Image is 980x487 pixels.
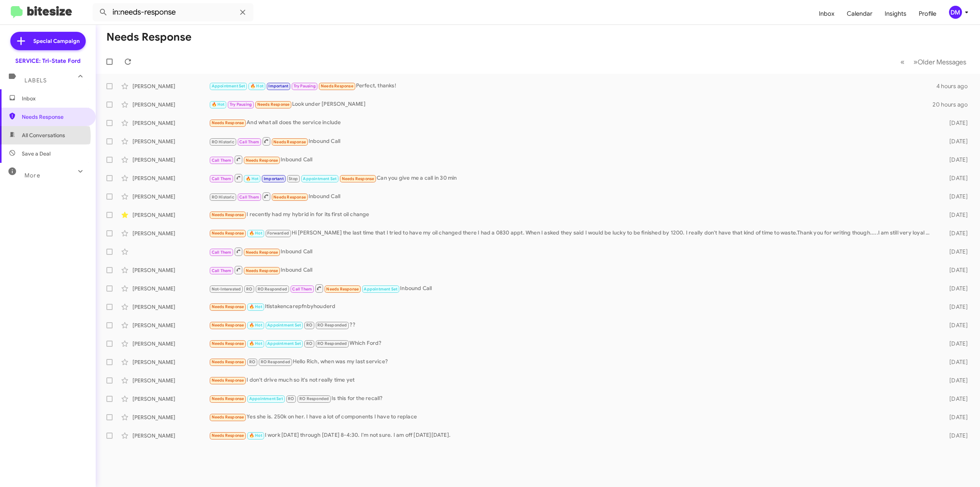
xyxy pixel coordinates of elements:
[294,84,316,89] span: Try Pausing
[364,287,397,292] span: Appointment Set
[132,156,209,164] div: [PERSON_NAME]
[132,285,209,292] div: [PERSON_NAME]
[935,193,974,200] div: [DATE]
[22,150,51,157] span: Save a Deal
[212,176,232,181] span: Call Them
[132,82,209,90] div: [PERSON_NAME]
[212,158,232,163] span: Call Them
[306,323,312,328] span: RO
[896,54,909,70] button: Previous
[249,433,262,438] span: 🔥 Hot
[212,304,244,309] span: Needs Response
[935,266,974,274] div: [DATE]
[33,37,80,45] span: Special Campaign
[209,82,935,90] div: Perfect, thanks!
[949,6,962,19] div: DM
[132,119,209,127] div: [PERSON_NAME]
[209,210,935,219] div: I recently had my hybrid in for its first oil change
[212,195,234,200] span: RO Historic
[249,359,255,364] span: RO
[212,120,244,125] span: Needs Response
[909,54,971,70] button: Next
[841,3,879,25] a: Calendar
[132,138,209,145] div: [PERSON_NAME]
[879,3,913,25] a: Insights
[209,284,935,293] div: Inbound Call
[212,378,244,383] span: Needs Response
[209,265,935,275] div: Inbound Call
[935,377,974,384] div: [DATE]
[230,102,252,107] span: Try Pausing
[212,396,244,401] span: Needs Response
[249,323,262,328] span: 🔥 Hot
[288,396,294,401] span: RO
[326,287,359,292] span: Needs Response
[209,321,935,330] div: ??
[246,268,278,273] span: Needs Response
[299,396,329,401] span: RO Responded
[273,195,306,200] span: Needs Response
[913,57,918,67] span: »
[209,229,935,238] div: Hi [PERSON_NAME] the last time that I tried to have my oil changed there I had a 0830 appt. When ...
[935,285,974,292] div: [DATE]
[913,3,942,25] a: Profile
[132,211,209,219] div: [PERSON_NAME]
[209,394,935,403] div: Is this for the recall?
[212,287,241,292] span: Not-Interested
[209,413,935,421] div: Yes she is. 250k on her. I have a lot of components I have to replace
[22,113,87,121] span: Needs Response
[209,247,935,256] div: Inbound Call
[209,302,935,311] div: Itistakencarepfnbyhouderd
[246,158,278,163] span: Needs Response
[212,415,244,420] span: Needs Response
[258,287,287,292] span: RO Responded
[935,138,974,145] div: [DATE]
[935,303,974,311] div: [DATE]
[132,303,209,311] div: [PERSON_NAME]
[209,357,935,366] div: Hello Rich, when was my last service?
[249,396,283,401] span: Appointment Set
[209,100,933,109] div: Look under [PERSON_NAME]
[106,31,191,43] h1: Needs Response
[15,57,80,65] div: SERVICE: Tri-State Ford
[132,395,209,403] div: [PERSON_NAME]
[289,176,298,181] span: Stop
[132,266,209,274] div: [PERSON_NAME]
[249,304,262,309] span: 🔥 Hot
[209,192,935,201] div: Inbound Call
[292,287,312,292] span: Call Them
[24,172,40,179] span: More
[249,341,262,346] span: 🔥 Hot
[257,102,290,107] span: Needs Response
[918,58,966,66] span: Older Messages
[264,176,284,181] span: Important
[239,139,259,144] span: Call Them
[250,84,263,89] span: 🔥 Hot
[246,287,252,292] span: RO
[132,340,209,348] div: [PERSON_NAME]
[212,323,244,328] span: Needs Response
[209,173,935,183] div: Can you give me a call in 30 min
[935,395,974,403] div: [DATE]
[266,230,291,237] span: Forwarded
[212,341,244,346] span: Needs Response
[935,119,974,127] div: [DATE]
[935,230,974,237] div: [DATE]
[132,321,209,329] div: [PERSON_NAME]
[209,136,935,146] div: Inbound Call
[132,413,209,421] div: [PERSON_NAME]
[132,101,209,108] div: [PERSON_NAME]
[10,32,86,50] a: Special Campaign
[239,195,259,200] span: Call Them
[212,250,232,255] span: Call Them
[132,174,209,182] div: [PERSON_NAME]
[933,101,974,108] div: 20 hours ago
[132,230,209,237] div: [PERSON_NAME]
[267,323,301,328] span: Appointment Set
[212,231,244,236] span: Needs Response
[813,3,841,25] a: Inbox
[935,321,974,329] div: [DATE]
